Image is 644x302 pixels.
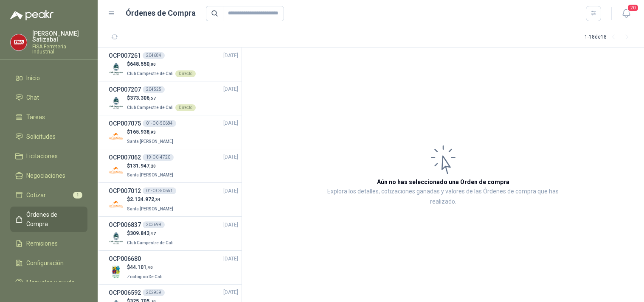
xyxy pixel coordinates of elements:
[127,207,173,211] span: Santa [PERSON_NAME]
[32,31,87,42] p: [PERSON_NAME] Satizabal
[127,139,173,144] span: Santa [PERSON_NAME]
[143,221,165,228] div: 203699
[143,187,176,194] div: 01-OC-50651
[109,197,124,212] img: Company Logo
[143,289,165,296] div: 202959
[127,196,175,204] p: $
[149,96,156,101] span: ,57
[127,274,163,279] span: Zoologico De Cali
[26,112,45,122] span: Tareas
[109,51,238,78] a: OCP007261204684[DATE] Company Logo$648.550,00Club Campestre de CaliDirecto
[10,235,87,252] a: Remisiones
[109,119,141,128] h3: OCP007075
[223,153,238,161] span: [DATE]
[130,196,160,202] span: 2.134.972
[109,254,238,281] a: OCP006680[DATE] Company Logo$44.101,40Zoologico De Cali
[109,220,238,247] a: OCP006837203699[DATE] Company Logo$309.843,47Club Campestre de Cali
[327,187,559,207] p: Explora los detalles, cotizaciones ganadas y valores de las Órdenes de compra que has realizado.
[26,210,79,229] span: Órdenes de Compra
[109,186,238,213] a: OCP00701201-OC-50651[DATE] Company Logo$2.134.972,34Santa [PERSON_NAME]
[26,93,39,102] span: Chat
[109,265,124,280] img: Company Logo
[223,52,238,60] span: [DATE]
[10,129,87,145] a: Solicitudes
[26,258,64,268] span: Configuración
[109,62,124,76] img: Company Logo
[127,229,175,238] p: $
[223,255,238,263] span: [DATE]
[32,44,87,54] p: FISA Ferreteria Industrial
[627,4,639,12] span: 20
[223,288,238,296] span: [DATE]
[127,173,173,177] span: Santa [PERSON_NAME]
[585,31,634,44] div: 1 - 18 de 18
[26,278,75,287] span: Manuales y ayuda
[127,263,164,271] p: $
[223,187,238,195] span: [DATE]
[149,62,156,67] span: ,00
[10,255,87,271] a: Configuración
[10,70,87,86] a: Inicio
[175,70,196,77] div: Directo
[130,163,156,169] span: 131.947
[127,71,174,76] span: Club Campestre de Cali
[175,104,196,111] div: Directo
[109,254,141,263] h3: OCP006680
[109,51,141,60] h3: OCP007261
[127,60,196,68] p: $
[26,73,40,83] span: Inicio
[143,154,174,161] div: 19-OC-4720
[143,120,176,127] div: 01-OC-50684
[109,119,238,145] a: OCP00707501-OC-50684[DATE] Company Logo$165.938,93Santa [PERSON_NAME]
[223,85,238,93] span: [DATE]
[143,52,165,59] div: 204684
[127,94,196,102] p: $
[130,129,156,135] span: 165.938
[26,151,58,161] span: Licitaciones
[109,231,124,246] img: Company Logo
[109,153,141,162] h3: OCP007062
[130,95,156,101] span: 373.306
[26,239,58,248] span: Remisiones
[10,10,53,20] img: Logo peakr
[223,221,238,229] span: [DATE]
[10,274,87,291] a: Manuales y ayuda
[26,190,46,200] span: Cotizar
[109,129,124,144] img: Company Logo
[146,265,153,270] span: ,40
[149,130,156,134] span: ,93
[143,86,165,93] div: 204525
[11,34,27,50] img: Company Logo
[127,105,174,110] span: Club Campestre de Cali
[154,197,160,202] span: ,34
[109,186,141,196] h3: OCP007012
[149,231,156,236] span: ,47
[10,89,87,106] a: Chat
[26,132,56,141] span: Solicitudes
[127,162,175,170] p: $
[130,61,156,67] span: 648.550
[127,240,174,245] span: Club Campestre de Cali
[109,288,141,297] h3: OCP006592
[223,119,238,127] span: [DATE]
[130,264,153,270] span: 44.101
[10,148,87,164] a: Licitaciones
[377,177,509,187] h3: Aún no has seleccionado una Orden de compra
[109,85,141,94] h3: OCP007207
[10,168,87,184] a: Negociaciones
[619,6,634,21] button: 20
[73,192,82,199] span: 1
[130,230,156,236] span: 309.843
[109,85,238,112] a: OCP007207204525[DATE] Company Logo$373.306,57Club Campestre de CaliDirecto
[109,220,141,229] h3: OCP006837
[109,153,238,179] a: OCP00706219-OC-4720[DATE] Company Logo$131.947,20Santa [PERSON_NAME]
[127,128,175,136] p: $
[10,187,87,203] a: Cotizar1
[109,95,124,110] img: Company Logo
[26,171,65,180] span: Negociaciones
[149,164,156,168] span: ,20
[126,7,196,19] h1: Órdenes de Compra
[10,109,87,125] a: Tareas
[10,207,87,232] a: Órdenes de Compra
[109,163,124,178] img: Company Logo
